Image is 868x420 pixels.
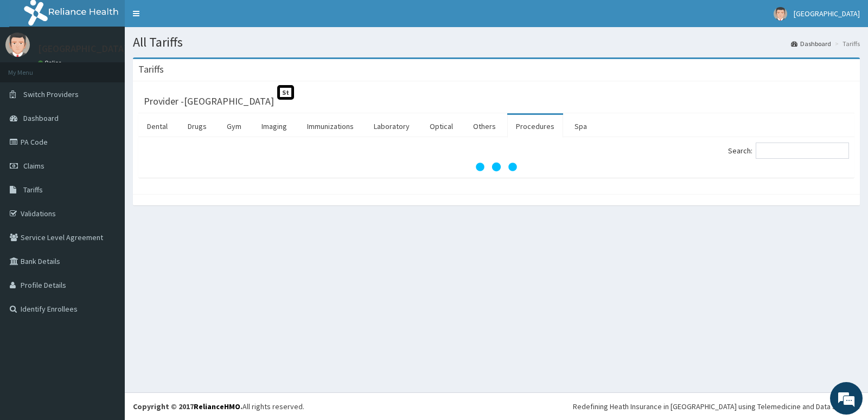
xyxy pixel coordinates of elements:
a: Optical [421,115,462,138]
div: Redefining Heath Insurance in [GEOGRAPHIC_DATA] using Telemedicine and Data Science! [573,401,860,412]
h3: Tariffs [138,64,164,74]
a: Online [38,59,64,67]
footer: All rights reserved. [125,392,868,420]
a: Dashboard [791,39,831,48]
a: Immunizations [298,115,362,138]
span: Switch Providers [23,89,79,99]
a: Others [464,115,505,138]
span: St [277,85,294,100]
input: Search: [756,143,849,159]
a: Imaging [253,115,296,138]
a: Laboratory [365,115,418,138]
label: Search: [728,143,849,159]
a: Procedures [507,115,563,138]
a: RelianceHMO [194,402,240,411]
a: Gym [218,115,250,138]
li: Tariffs [832,39,860,48]
span: [GEOGRAPHIC_DATA] [794,9,860,18]
strong: Copyright © 2017 . [133,402,242,411]
span: Tariffs [23,185,43,195]
img: User Image [774,7,787,21]
span: Claims [23,161,44,171]
a: Drugs [179,115,215,138]
p: [GEOGRAPHIC_DATA] [38,44,127,54]
a: Spa [566,115,596,138]
h1: All Tariffs [133,35,860,49]
a: Dental [138,115,176,138]
span: Dashboard [23,113,59,123]
h3: Provider - [GEOGRAPHIC_DATA] [144,96,274,106]
svg: audio-loading [475,145,518,189]
img: User Image [5,33,30,57]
